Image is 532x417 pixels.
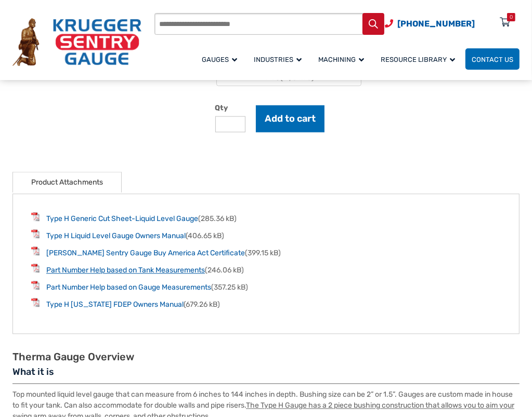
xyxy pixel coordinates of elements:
[12,18,141,66] img: Krueger Sentry Gauge
[202,56,237,63] span: Gauges
[318,56,364,63] span: Machining
[46,231,186,240] a: Type H Liquid Level Gauge Owners Manual
[374,47,465,71] a: Resource Library
[248,47,312,71] a: Industries
[397,19,475,29] span: [PHONE_NUMBER]
[46,300,184,309] a: Type H [US_STATE] FDEP Owners Manual
[31,172,103,192] a: Product Attachments
[472,56,513,63] span: Contact Us
[381,56,455,63] span: Resource Library
[46,214,198,223] a: Type H Generic Cut Sheet-Liquid Level Gauge
[312,47,374,71] a: Machining
[46,249,245,257] a: [PERSON_NAME] Sentry Gauge Buy America Act Certificate
[31,281,501,293] li: (357.25 kB)
[510,13,513,21] div: 0
[256,105,325,132] button: Add to cart
[31,229,501,241] li: (406.65 kB)
[465,48,520,70] a: Contact Us
[196,47,248,71] a: Gauges
[31,246,501,258] li: (399.15 kB)
[31,264,501,276] li: (246.06 kB)
[215,116,245,132] input: Product quantity
[12,366,520,384] h3: What it is
[254,56,302,63] span: Industries
[31,298,501,310] li: (679.26 kB)
[31,212,501,224] li: (285.36 kB)
[46,266,205,275] a: Part Number Help based on Tank Measurements
[12,350,520,363] h2: Therma Gauge Overview
[385,17,475,30] a: Phone Number (920) 434-8860
[46,283,211,292] a: Part Number Help based on Gauge Measurements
